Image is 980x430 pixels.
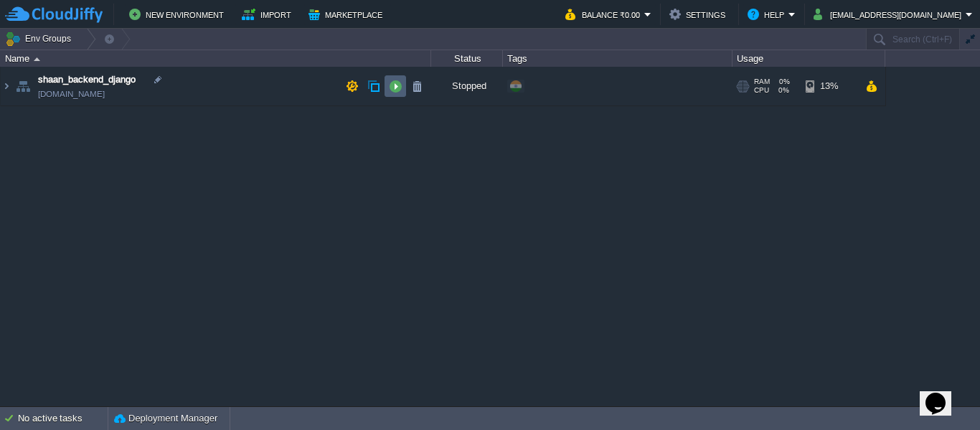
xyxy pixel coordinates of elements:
[733,50,885,67] div: Usage
[432,50,502,67] div: Status
[18,407,108,430] div: No active tasks
[13,67,33,106] img: AMDAwAAAACH5BAEAAAAALAAAAAABAAEAAAICRAEAOw==
[806,67,852,106] div: 13%
[754,86,769,95] span: CPU
[242,6,296,23] button: Import
[129,6,228,23] button: New Environment
[920,373,966,416] iframe: chat widget
[5,6,103,24] img: CloudJiffy
[814,6,966,23] button: [EMAIL_ADDRESS][DOMAIN_NAME]
[754,78,770,86] span: RAM
[669,6,730,23] button: Settings
[776,78,790,86] span: 0%
[114,411,217,426] button: Deployment Manager
[308,6,387,23] button: Marketplace
[431,67,503,106] div: Stopped
[775,86,789,95] span: 0%
[1,67,12,106] img: AMDAwAAAACH5BAEAAAAALAAAAAABAAEAAAICRAEAOw==
[504,50,732,67] div: Tags
[5,29,76,49] button: Env Groups
[34,57,40,61] img: AMDAwAAAACH5BAEAAAAALAAAAAABAAEAAAICRAEAOw==
[38,87,105,101] a: [DOMAIN_NAME]
[38,73,136,87] a: shaan_backend_django
[1,50,430,67] div: Name
[565,6,644,23] button: Balance ₹0.00
[748,6,788,23] button: Help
